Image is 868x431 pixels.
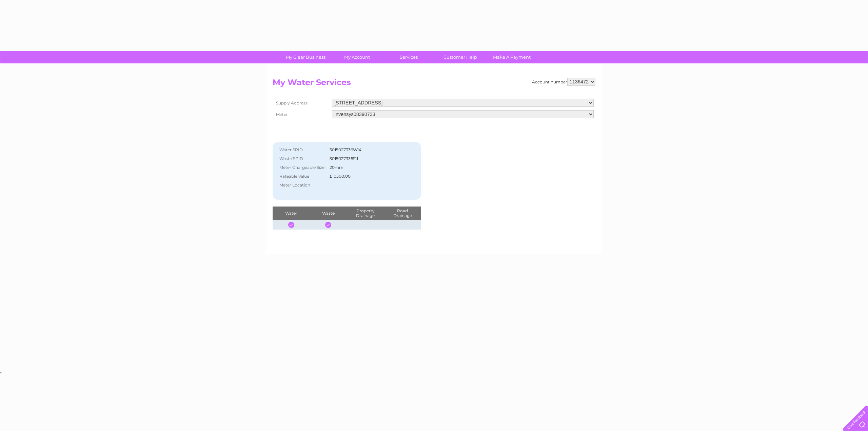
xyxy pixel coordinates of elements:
[329,51,385,63] a: My Account
[310,207,347,220] th: Waste
[273,78,595,91] h2: My Water Services
[328,163,406,172] td: 20mm
[328,154,406,163] td: 3015027336S11
[276,181,328,190] th: Meter Location
[276,154,328,163] th: Waste SPID
[273,207,310,220] th: Water
[328,145,406,154] td: 3015027336W14
[432,51,488,63] a: Customer Help
[276,172,328,181] th: Rateable Value
[381,51,437,63] a: Services
[273,97,330,109] th: Supply Address
[347,207,384,220] th: Property Drainage
[276,163,328,172] th: Meter Chargeable Size
[484,51,540,63] a: Make A Payment
[276,145,328,154] th: Water SPID
[273,109,330,120] th: Meter
[278,51,334,63] a: My Clear Business
[384,207,421,220] th: Road Drainage
[328,172,406,181] td: £10500.00
[532,78,595,86] div: Account number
